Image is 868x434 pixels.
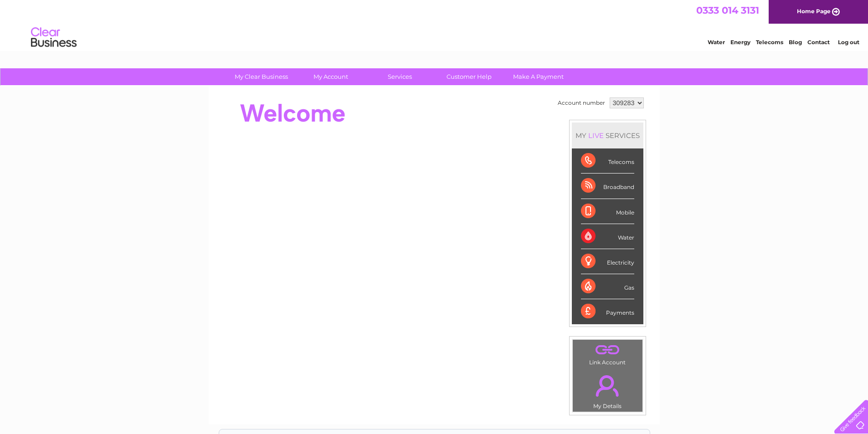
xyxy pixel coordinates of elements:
a: Blog [789,39,802,46]
a: . [575,370,640,402]
div: Clear Business is a trading name of Verastar Limited (registered in [GEOGRAPHIC_DATA] No. 3667643... [219,5,650,44]
a: Make A Payment [501,68,576,85]
td: My Details [572,368,643,412]
a: My Account [293,68,368,85]
div: Gas [581,274,634,299]
div: Payments [581,299,634,324]
a: 0333 014 3131 [696,5,759,16]
div: Telecoms [581,148,634,174]
a: Contact [807,39,830,46]
img: logo.png [31,24,77,51]
div: Broadband [581,174,634,199]
a: Log out [838,39,859,46]
a: . [575,342,640,358]
div: LIVE [586,131,606,140]
td: Link Account [572,339,643,368]
a: Services [362,68,437,85]
div: Mobile [581,199,634,224]
div: MY SERVICES [572,123,643,148]
a: Water [708,39,725,46]
a: Telecoms [756,39,783,46]
a: Energy [730,39,750,46]
div: Electricity [581,249,634,274]
div: Water [581,224,634,249]
a: My Clear Business [224,68,299,85]
a: Customer Help [431,68,507,85]
td: Account number [555,95,607,111]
